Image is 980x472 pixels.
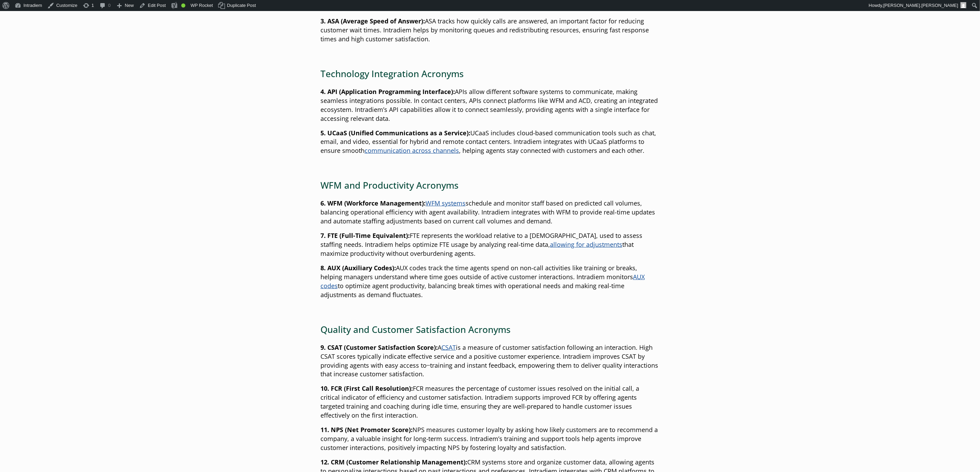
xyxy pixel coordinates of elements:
[320,17,660,44] p: ASA tracks how quickly calls are answered, an important factor for reducing customer wait times. ...
[320,129,470,137] strong: 5. UCaaS (Unified Communications as a Service):
[320,264,660,300] p: AUX codes track the time agents spend on non-call activities like training or breaks, helping man...
[320,273,645,290] a: AUX codes
[320,129,660,156] p: UCaaS includes cloud-based communication tools such as chat, email, and video, essential for hybr...
[426,199,466,207] a: WFM systems
[365,146,459,155] a: communication across channels
[320,343,660,379] p: A is a measure of customer satisfaction following an interaction. High CSAT scores typically indi...
[320,324,660,335] h3: Quality and Customer Satisfaction Acronyms
[320,231,410,240] strong: 7. FTE (Full-Time Equivalent):
[320,384,413,392] strong: 10. FCR (First Call Resolution):
[550,240,622,249] a: allowing for adjustments
[320,199,426,207] strong: 6. WFM (Workforce Management):
[181,3,185,8] div: Good
[320,87,455,96] strong: 4. API (Application Programming Interface):
[320,264,396,272] strong: 8. AUX (Auxiliary Codes):
[320,384,660,420] p: FCR measures the percentage of customer issues resolved on the initial call, a critical indicator...
[320,199,660,226] p: schedule and monitor staff based on predicted call volumes, balancing operational efficiency with...
[320,17,425,25] strong: 3. ASA (Average Speed of Answer):
[320,87,660,123] p: APIs allow different software systems to communicate, making seamless integrations possible. In c...
[320,69,660,79] h3: Technology Integration Acronyms
[320,180,660,191] h3: WFM and Productivity Acronyms
[320,426,660,452] p: NPS measures customer loyalty by asking how likely customers are to recommend a company, a valuab...
[320,458,467,466] strong: 12. CRM (Customer Relationship Management):
[320,231,660,258] p: FTE represents the workload relative to a [DEMOGRAPHIC_DATA], used to assess staffing needs. Intr...
[320,426,412,434] strong: 11. NPS (Net Promoter Score):
[320,343,438,352] strong: 9. CSAT (Customer Satisfaction Score):
[884,3,958,8] span: [PERSON_NAME].[PERSON_NAME]
[441,343,456,352] a: CSAT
